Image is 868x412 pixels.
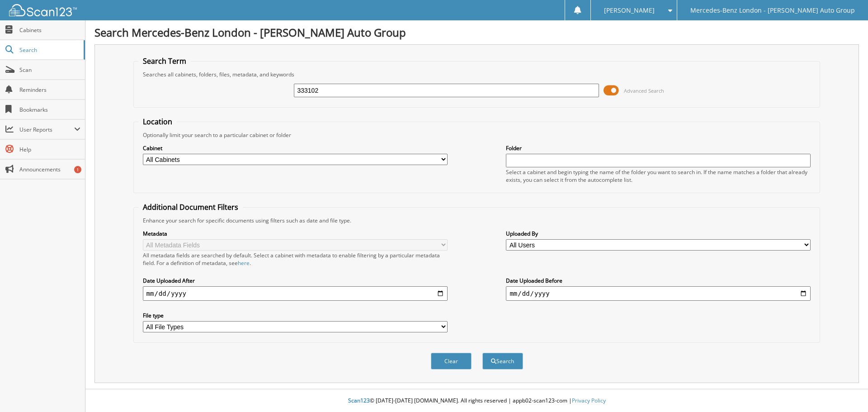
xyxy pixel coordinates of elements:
[19,126,74,133] span: User Reports
[348,397,370,404] span: Scan123
[19,86,80,94] span: Reminders
[506,277,811,284] label: Date Uploaded Before
[624,87,664,94] span: Advanced Search
[19,166,80,173] span: Announcements
[506,230,811,237] label: Uploaded By
[19,66,80,74] span: Scan
[138,217,816,224] div: Enhance your search for specific documents using filters such as date and file type.
[506,168,811,184] div: Select a cabinet and begin typing the name of the folder you want to search in. If the name match...
[143,230,448,237] label: Metadata
[143,251,448,267] div: All metadata fields are searched by default. Select a cabinet with metadata to enable filtering b...
[690,8,855,13] span: Mercedes-Benz London - [PERSON_NAME] Auto Group
[143,277,448,284] label: Date Uploaded After
[138,56,191,66] legend: Search Term
[19,26,80,34] span: Cabinets
[138,117,177,127] legend: Location
[85,390,868,412] div: © [DATE]-[DATE] [DOMAIN_NAME]. All rights reserved | appb02-scan123-com |
[143,312,448,319] label: File type
[604,8,655,13] span: [PERSON_NAME]
[74,166,81,173] div: 1
[9,4,77,16] img: scan123-logo-white.svg
[506,286,811,301] input: end
[19,146,80,153] span: Help
[238,259,250,267] a: here
[431,353,472,369] button: Clear
[143,144,448,152] label: Cabinet
[138,131,816,139] div: Optionally limit your search to a particular cabinet or folder
[138,202,243,212] legend: Additional Document Filters
[482,353,523,369] button: Search
[94,25,859,40] h1: Search Mercedes-Benz London - [PERSON_NAME] Auto Group
[572,397,606,404] a: Privacy Policy
[506,144,811,152] label: Folder
[19,106,80,114] span: Bookmarks
[138,71,816,78] div: Searches all cabinets, folders, files, metadata, and keywords
[143,286,448,301] input: start
[19,46,79,54] span: Search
